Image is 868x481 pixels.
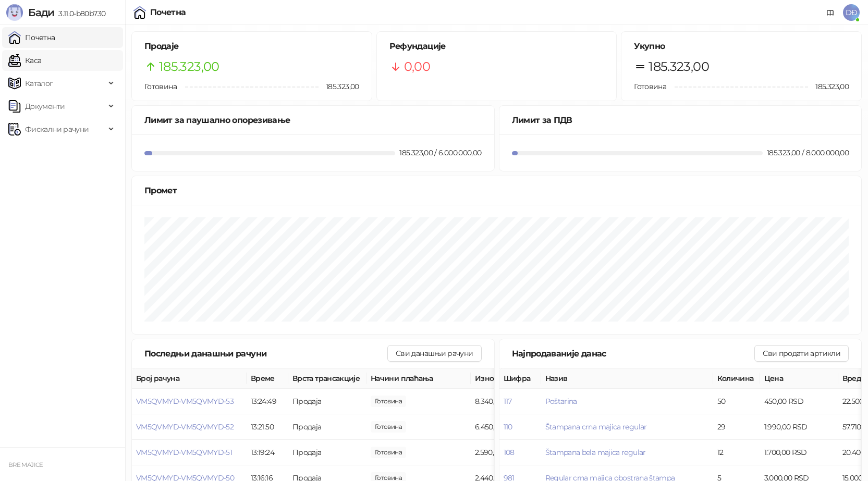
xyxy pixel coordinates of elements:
[144,114,482,127] div: Лимит за паушално опорезивање
[136,448,232,457] button: VM5QVMYD-VM5QVMYD-51
[634,82,666,91] span: Готовина
[150,8,186,17] div: Почетна
[28,6,54,19] span: Бади
[371,396,406,407] span: 8.340,00
[397,147,483,158] div: 185.323,00 / 6.000.000,00
[159,57,219,77] span: 185.323,00
[404,57,430,77] span: 0,00
[371,421,406,433] span: 6.450,00
[713,414,760,440] td: 29
[471,368,549,389] th: Износ
[471,389,549,414] td: 8.340,00 RSD
[247,414,288,440] td: 13:21:50
[144,82,177,91] span: Готовина
[25,96,65,117] span: Документи
[25,73,53,94] span: Каталог
[371,447,406,458] span: 2.590,00
[760,389,838,414] td: 450,00 RSD
[808,81,849,92] span: 185.323,00
[760,414,838,440] td: 1.990,00 RSD
[389,40,604,53] h5: Рефундације
[822,4,839,21] a: Документација
[649,57,709,77] span: 185.323,00
[754,345,849,362] button: Сви продати артикли
[144,184,849,197] div: Промет
[760,440,838,465] td: 1.700,00 RSD
[499,368,541,389] th: Шифра
[471,414,549,440] td: 6.450,00 RSD
[136,397,234,406] button: VM5QVMYD-VM5QVMYD-53
[713,440,760,465] td: 12
[144,40,359,53] h5: Продаје
[288,414,366,440] td: Продаја
[843,4,860,21] span: DĐ
[512,347,755,360] div: Најпродаваније данас
[132,368,247,389] th: Број рачуна
[387,345,481,362] button: Сви данашњи рачуни
[247,368,288,389] th: Време
[25,119,89,140] span: Фискални рачуни
[288,389,366,414] td: Продаја
[288,368,366,389] th: Врста трансакције
[8,50,41,71] a: Каса
[288,440,366,465] td: Продаја
[512,114,849,127] div: Лимит за ПДВ
[765,147,851,158] div: 185.323,00 / 8.000.000,00
[144,347,387,360] div: Последњи данашњи рачуни
[319,81,359,92] span: 185.323,00
[136,422,234,431] button: VM5QVMYD-VM5QVMYD-52
[541,368,713,389] th: Назив
[545,397,577,406] button: Poštarina
[504,448,515,457] button: 108
[760,368,838,389] th: Цена
[504,397,512,406] button: 117
[713,389,760,414] td: 50
[8,27,55,48] a: Почетна
[634,40,849,53] h5: Укупно
[545,448,646,457] button: Štampana bela majica regular
[54,9,105,18] span: 3.11.0-b80b730
[504,422,512,431] button: 110
[713,368,760,389] th: Количина
[471,440,549,465] td: 2.590,00 RSD
[247,440,288,465] td: 13:19:24
[6,4,23,21] img: Logo
[247,389,288,414] td: 13:24:49
[366,368,471,389] th: Начини плаћања
[8,461,43,468] small: BRE MAJICE
[545,422,647,431] button: Štampana crna majica regular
